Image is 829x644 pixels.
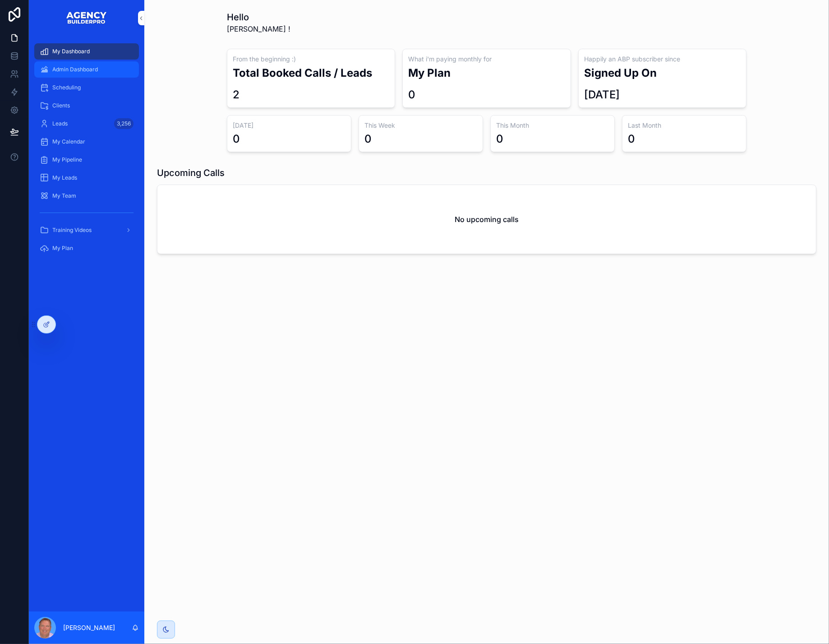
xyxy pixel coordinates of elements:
a: Admin Dashboard [34,61,139,78]
h3: What i'm paying monthly for [408,55,565,64]
h2: No upcoming calls [455,214,519,225]
div: 0 [496,132,503,146]
a: My Pipeline [34,152,139,168]
a: Scheduling [34,79,139,96]
a: My Calendar [34,134,139,150]
h3: This Month [496,121,609,130]
div: scrollable content [29,36,144,269]
div: 3,256 [114,118,134,129]
span: My Dashboard [52,48,90,55]
span: My Leads [52,174,77,181]
div: 2 [233,88,239,102]
h1: Upcoming Calls [157,167,225,179]
img: App logo [66,11,107,25]
h3: From the beginning :) [233,55,389,64]
h3: This Week [364,121,477,130]
a: My Leads [34,170,139,186]
a: My Plan [34,240,139,256]
div: 0 [233,132,240,146]
span: My Team [52,192,76,199]
h3: Happily an ABP subscriber since [584,55,741,64]
a: My Dashboard [34,43,139,60]
span: Training Videos [52,227,92,234]
h2: Signed Up On [584,65,741,80]
span: Leads [52,120,68,127]
span: Scheduling [52,84,81,91]
h3: [DATE] [233,121,345,130]
h3: Last Month [628,121,741,130]
span: My Pipeline [52,156,82,163]
h1: Hello [227,11,290,23]
a: My Team [34,188,139,204]
span: Clients [52,102,70,109]
div: [DATE] [584,88,620,102]
p: [PERSON_NAME] [63,623,115,632]
h2: My Plan [408,65,565,80]
a: Clients [34,97,139,114]
div: 0 [628,132,635,146]
a: Training Videos [34,222,139,238]
div: 0 [408,88,415,102]
span: Admin Dashboard [52,66,98,73]
span: [PERSON_NAME] ! [227,23,290,34]
h2: Total Booked Calls / Leads [233,65,389,80]
div: 0 [364,132,372,146]
span: My Plan [52,245,73,252]
a: Leads3,256 [34,116,139,132]
span: My Calendar [52,138,85,145]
